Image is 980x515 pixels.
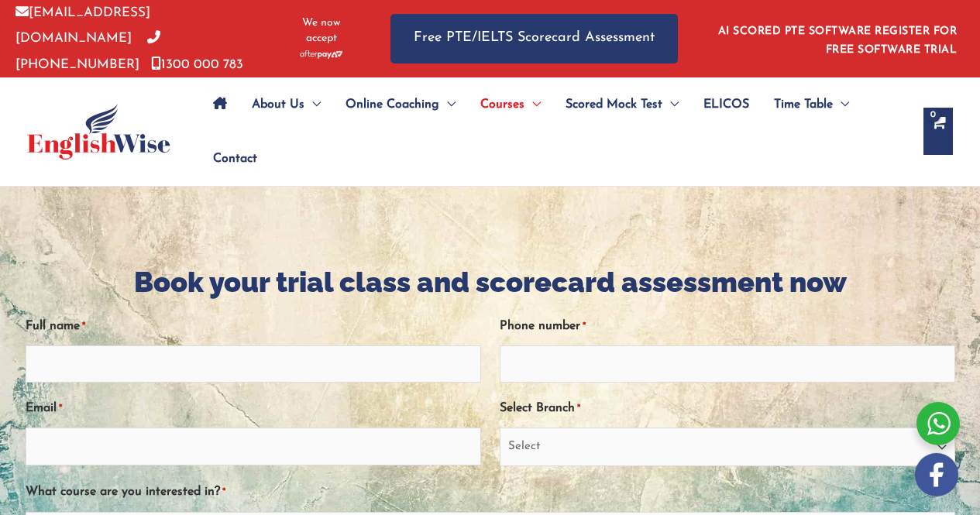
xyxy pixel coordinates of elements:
[333,77,468,132] a: Online CoachingMenu Toggle
[500,396,580,421] label: Select Branch
[762,77,861,132] a: Time TableMenu Toggle
[691,77,762,132] a: ELICOS
[213,132,257,186] span: Contact
[468,77,553,132] a: CoursesMenu Toggle
[718,26,958,56] a: AI SCORED PTE SOFTWARE REGISTER FOR FREE SOFTWARE TRIAL
[709,13,965,64] aside: Header Widget 1
[346,77,439,132] span: Online Coaching
[201,77,908,186] nav: Site Navigation: Main Menu
[27,104,170,160] img: cropped-ew-logo
[774,77,833,132] span: Time Table
[390,14,678,63] a: Free PTE/IELTS Scorecard Assessment
[201,132,257,186] a: Contact
[15,32,160,70] a: [PHONE_NUMBER]
[439,77,456,132] span: Menu Toggle
[239,77,333,132] a: About UsMenu Toggle
[300,50,342,59] img: Afterpay-Logo
[553,77,691,132] a: Scored Mock TestMenu Toggle
[291,15,352,46] span: We now accept
[500,314,586,339] label: Phone number
[151,58,243,71] a: 1300 000 783
[915,453,958,496] img: white-facebook.png
[26,264,955,300] h2: Book your trial class and scorecard assessment now
[703,77,749,132] span: ELICOS
[15,6,150,45] a: [EMAIL_ADDRESS][DOMAIN_NAME]
[26,314,85,339] label: Full name
[252,77,304,132] span: About Us
[480,77,524,132] span: Courses
[26,396,62,421] label: Email
[923,108,953,155] a: View Shopping Cart, empty
[566,77,662,132] span: Scored Mock Test
[26,479,225,505] label: What course are you interested in?
[304,77,321,132] span: Menu Toggle
[524,77,541,132] span: Menu Toggle
[833,77,849,132] span: Menu Toggle
[662,77,679,132] span: Menu Toggle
